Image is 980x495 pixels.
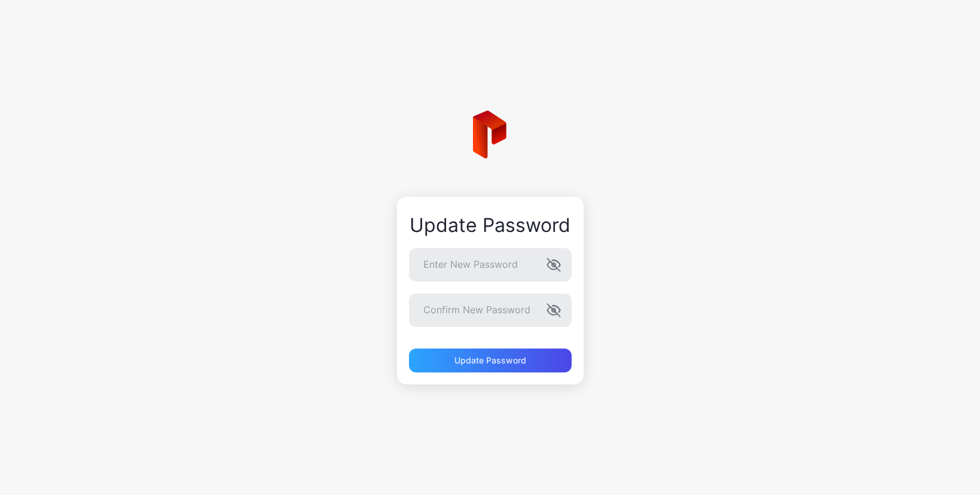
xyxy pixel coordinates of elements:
[409,215,572,236] div: Update Password
[409,248,572,282] input: Enter New Password
[409,349,572,372] button: Update Password
[547,258,561,272] button: Enter New Password
[454,356,526,365] div: Update Password
[409,294,572,327] input: Confirm New Password
[547,303,561,317] button: Confirm New Password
